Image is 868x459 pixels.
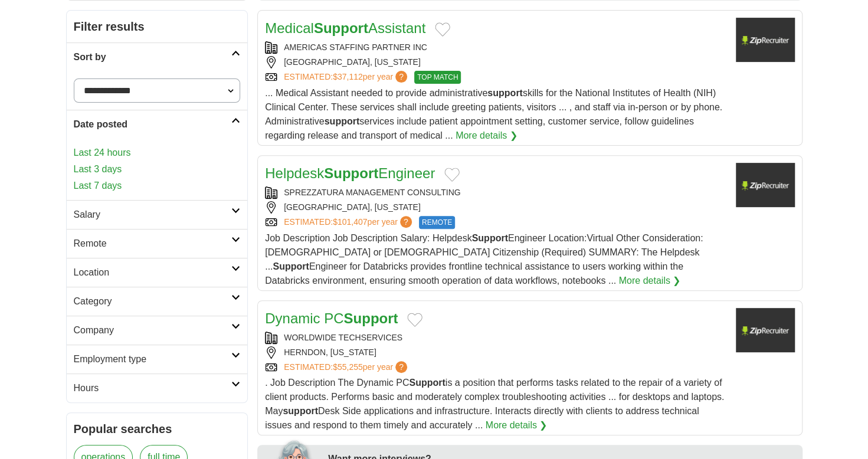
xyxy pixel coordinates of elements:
[74,50,232,64] h2: Sort by
[74,265,232,280] h2: Location
[444,168,460,182] button: Add to favorite jobs
[486,418,548,432] a: More details ❯
[265,56,726,68] div: [GEOGRAPHIC_DATA], [US_STATE]
[273,261,309,271] strong: Support
[407,313,422,327] button: Add to favorite jobs
[343,310,398,326] strong: Support
[284,216,414,229] a: ESTIMATED:$101,407per year?
[67,373,248,402] a: Hours
[456,129,517,143] a: More details ❯
[619,274,681,288] a: More details ❯
[325,116,360,126] strong: support
[67,345,248,373] a: Employment type
[736,308,795,352] img: Company logo
[74,420,241,438] h2: Popular searches
[265,310,398,326] a: Dynamic PCSupport
[736,18,795,62] img: Company logo
[74,162,241,176] a: Last 3 days
[67,110,248,139] a: Date posted
[67,287,248,316] a: Category
[395,71,407,83] span: ?
[409,378,445,388] strong: Support
[74,323,232,337] h2: Company
[284,361,410,373] a: ESTIMATED:$55,255per year?
[265,88,722,140] span: ... Medical Assistant needed to provide administrative skills for the National Institutes of Heal...
[67,229,248,258] a: Remote
[67,200,248,229] a: Salary
[265,233,703,286] span: Job Description Job Description Salary: Helpdesk Engineer Location:Virtual Other Consideration:[D...
[400,216,412,228] span: ?
[67,316,248,345] a: Company
[265,378,724,430] span: . Job Description The Dynamic PC is a position that performs tasks related to the repair of a var...
[283,406,318,416] strong: support
[284,71,410,84] a: ESTIMATED:$37,112per year?
[265,20,425,36] a: MedicalSupportAssistant
[333,217,367,227] span: $101,407
[395,361,407,373] span: ?
[74,381,232,395] h2: Hours
[265,346,726,359] div: HERNDON, [US_STATE]
[74,237,232,251] h2: Remote
[736,163,795,207] img: Company logo
[314,20,368,36] strong: Support
[67,258,248,287] a: Location
[324,165,378,181] strong: Support
[67,11,248,42] h2: Filter results
[265,41,726,54] div: AMERICAS STAFFING PARTNER INC
[74,352,232,366] h2: Employment type
[333,362,363,372] span: $55,255
[419,216,455,229] span: REMOTE
[414,71,461,84] span: TOP MATCH
[471,233,507,243] strong: Support
[74,146,241,160] a: Last 24 hours
[265,186,726,199] div: SPREZZATURA MANAGEMENT CONSULTING
[265,165,435,181] a: HelpdeskSupportEngineer
[74,117,232,132] h2: Date posted
[67,42,248,71] a: Sort by
[265,332,726,344] div: WORLDWIDE TECHSERVICES
[74,179,241,193] a: Last 7 days
[487,88,523,98] strong: support
[333,72,363,81] span: $37,112
[265,201,726,214] div: [GEOGRAPHIC_DATA], [US_STATE]
[74,294,232,309] h2: Category
[74,208,232,222] h2: Salary
[435,22,450,37] button: Add to favorite jobs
